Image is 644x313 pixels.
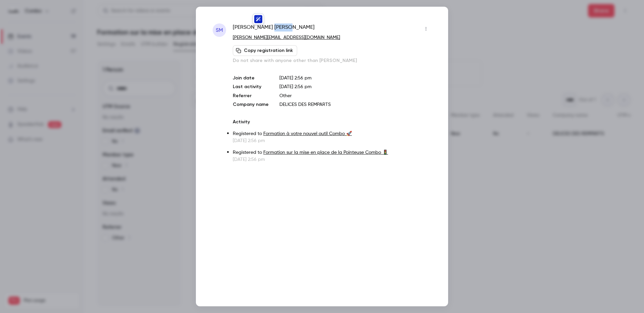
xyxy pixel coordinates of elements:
[233,45,297,56] button: Copy registration link
[233,130,431,137] p: Registered to
[233,156,431,163] p: [DATE] 2:56 pm
[233,35,340,40] a: [PERSON_NAME][EMAIL_ADDRESS][DOMAIN_NAME]
[233,57,431,64] p: Do not share with anyone other than [PERSON_NAME]
[279,101,431,108] p: DELICES DES REMPARTS
[233,92,269,99] p: Referrer
[233,149,431,156] p: Registered to
[233,137,431,144] p: [DATE] 2:56 pm
[233,83,269,90] p: Last activity
[279,84,312,89] span: [DATE] 2:56 pm
[233,119,431,125] p: Activity
[263,150,388,155] a: Formation sur la mise en place de la Pointeuse Combo 🚦
[216,26,223,34] span: SM
[263,131,352,136] a: Formation à votre nouvel outil Combo 🚀
[233,23,315,34] span: [PERSON_NAME] [PERSON_NAME]
[233,75,269,81] p: Join date
[279,75,431,81] p: [DATE] 2:56 pm
[279,92,431,99] p: Other
[233,101,269,108] p: Company name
